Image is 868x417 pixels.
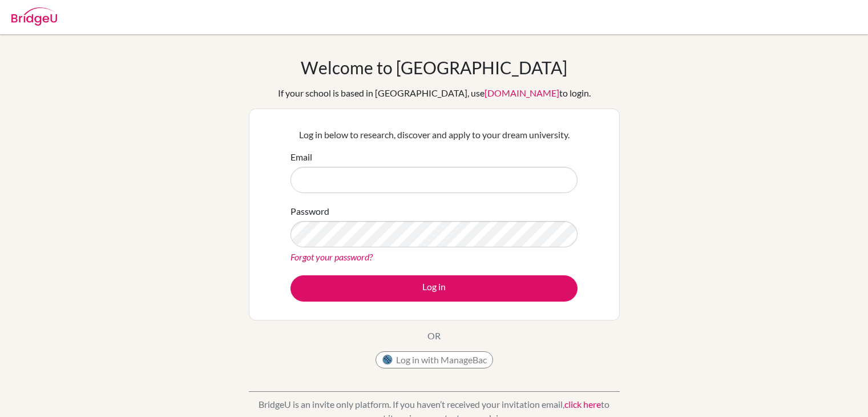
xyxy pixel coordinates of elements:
[290,205,329,218] label: Password
[829,378,857,406] iframe: Intercom live chat
[485,87,559,98] a: [DOMAIN_NAME]
[376,351,493,368] button: Log in with ManageBac
[427,329,441,343] p: OR
[564,399,601,410] a: click here
[290,128,578,142] p: Log in below to research, discover and apply to your dream university.
[301,57,567,78] h1: Welcome to [GEOGRAPHIC_DATA]
[290,251,373,262] a: Forgot your password?
[278,86,591,100] div: If your school is based in [GEOGRAPHIC_DATA], use to login.
[290,150,312,164] label: Email
[290,275,578,302] button: Log in
[11,7,57,26] img: Bridge-U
